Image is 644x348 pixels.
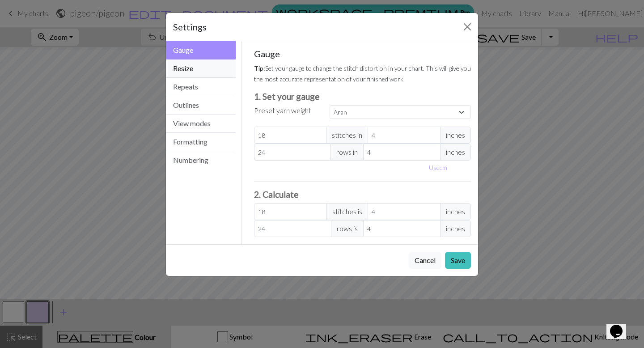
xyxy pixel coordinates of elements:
[440,203,471,220] span: inches
[606,312,635,339] iframe: chat widget
[166,59,236,78] button: Resize
[166,41,236,59] button: Gauge
[460,20,475,34] button: Close
[440,144,471,161] span: inches
[254,64,265,72] strong: Tip:
[326,203,368,220] span: stitches is
[254,64,471,83] small: Set your gauge to change the stitch distortion in your chart. This will give you the most accurat...
[254,105,311,116] label: Preset yarn weight
[166,151,236,169] button: Numbering
[173,20,207,34] h5: Settings
[166,96,236,115] button: Outlines
[425,161,451,174] button: Usecm
[445,252,471,269] button: Save
[409,252,441,269] button: Cancel
[440,127,471,144] span: inches
[331,220,364,237] span: rows is
[166,133,236,151] button: Formatting
[166,115,236,133] button: View modes
[254,48,471,59] h5: Gauge
[254,189,471,199] h3: 2. Calculate
[330,144,364,161] span: rows in
[326,127,368,144] span: stitches in
[440,220,471,237] span: inches
[166,78,236,96] button: Repeats
[254,91,471,102] h3: 1. Set your gauge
